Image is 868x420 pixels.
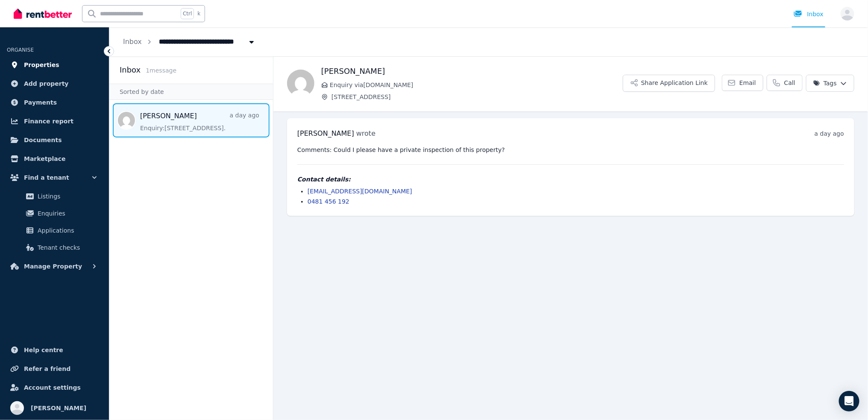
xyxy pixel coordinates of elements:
div: Open Intercom Messenger [839,391,859,411]
a: Properties [7,56,102,73]
a: Finance report [7,113,102,130]
a: Help centre [7,341,102,359]
span: Listings [38,191,95,201]
h4: Contact details: [297,175,844,184]
span: Tenant checks [38,242,95,253]
span: 1 message [146,67,176,74]
span: Enquiry via [DOMAIN_NAME] [330,81,623,89]
button: Tags [806,75,854,92]
span: Add property [24,79,69,89]
span: Documents [24,135,62,145]
span: Find a tenant [24,172,69,183]
a: Tenant checks [10,239,99,256]
span: Marketplace [24,154,65,164]
a: Add property [7,75,102,92]
span: ORGANISE [7,47,34,53]
span: Call [784,79,795,87]
time: a day ago [815,130,844,137]
a: [EMAIL_ADDRESS][DOMAIN_NAME] [308,188,412,195]
button: Find a tenant [7,169,102,186]
span: Manage Property [24,261,82,271]
a: Documents [7,131,102,149]
a: Payments [7,94,102,111]
h2: Inbox [120,64,141,76]
a: Account settings [7,379,102,396]
nav: Message list [109,100,273,141]
span: Help centre [24,345,63,355]
span: Account settings [24,382,81,393]
span: [PERSON_NAME] [297,129,354,137]
span: [STREET_ADDRESS] [331,93,623,101]
span: [PERSON_NAME] [31,403,86,413]
img: RentBetter [14,7,72,20]
span: Payments [24,97,57,108]
span: Email [739,79,756,87]
div: Inbox [794,10,824,18]
img: Monique Morris [287,70,314,97]
span: Ctrl [181,8,194,19]
a: Inbox [123,38,142,46]
a: Refer a friend [7,360,102,377]
span: Enquiries [38,208,95,219]
a: [PERSON_NAME]a day agoEnquiry:[STREET_ADDRESS]. [140,111,259,132]
span: k [197,10,200,17]
span: Applications [38,225,95,236]
nav: Breadcrumb [109,27,270,56]
a: Call [767,75,803,91]
h1: [PERSON_NAME] [321,65,623,77]
div: Sorted by date [109,84,273,100]
pre: Comments: Could I please have a private inspection of this property? [297,146,844,154]
span: Properties [24,60,59,70]
a: Email [722,75,763,91]
button: Share Application Link [623,75,715,92]
span: wrote [356,129,375,137]
span: Tags [813,79,837,87]
a: Enquiries [10,205,99,222]
a: Listings [10,188,99,205]
a: 0481 456 192 [308,198,349,205]
span: Refer a friend [24,364,70,374]
span: Finance report [24,116,73,126]
a: Applications [10,222,99,239]
button: Manage Property [7,258,102,275]
a: Marketplace [7,150,102,167]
